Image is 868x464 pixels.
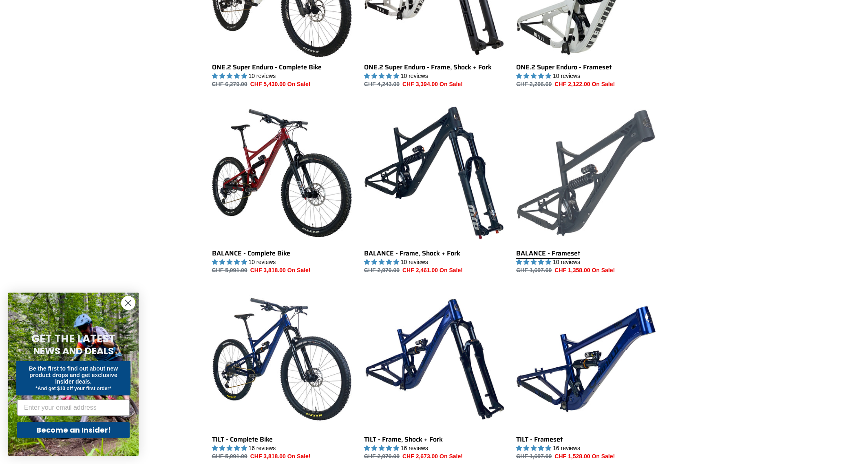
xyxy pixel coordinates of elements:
span: Be the first to find out about new product drops and get exclusive insider deals. [29,365,118,385]
input: Enter your email address [17,400,130,416]
span: NEWS AND DEALS [33,344,114,357]
span: GET THE LATEST [31,331,115,346]
button: Close dialog [121,296,135,310]
button: Become an Insider! [17,422,130,438]
span: *And get $10 off your first order* [35,386,111,391]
